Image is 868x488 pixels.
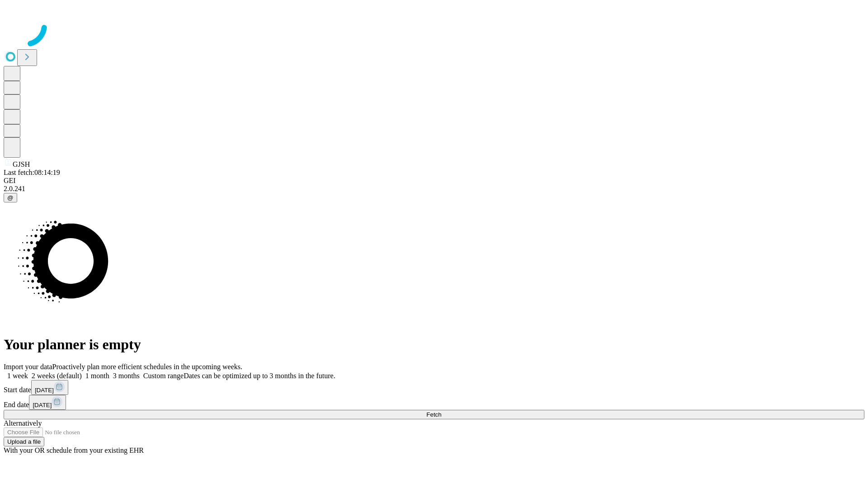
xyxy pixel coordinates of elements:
[4,395,864,410] div: End date
[4,446,144,454] span: With your OR schedule from your existing EHR
[4,193,17,202] button: @
[33,402,52,408] span: [DATE]
[4,363,52,371] span: Import your data
[4,380,864,395] div: Start date
[4,169,60,176] span: Last fetch: 08:14:19
[13,160,30,168] span: GJSH
[4,336,864,353] h1: Your planner is empty
[4,410,864,419] button: Fetch
[426,411,441,418] span: Fetch
[7,194,14,201] span: @
[4,185,864,193] div: 2.0.241
[113,372,140,380] span: 3 months
[4,419,42,427] span: Alternatively
[4,177,864,185] div: GEI
[31,380,68,395] button: [DATE]
[52,363,242,371] span: Proactively plan more efficient schedules in the upcoming weeks.
[85,372,109,380] span: 1 month
[143,372,184,380] span: Custom range
[29,395,66,410] button: [DATE]
[32,372,82,380] span: 2 weeks (default)
[4,437,44,446] button: Upload a file
[184,372,335,380] span: Dates can be optimized up to 3 months in the future.
[7,372,28,380] span: 1 week
[35,387,54,394] span: [DATE]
